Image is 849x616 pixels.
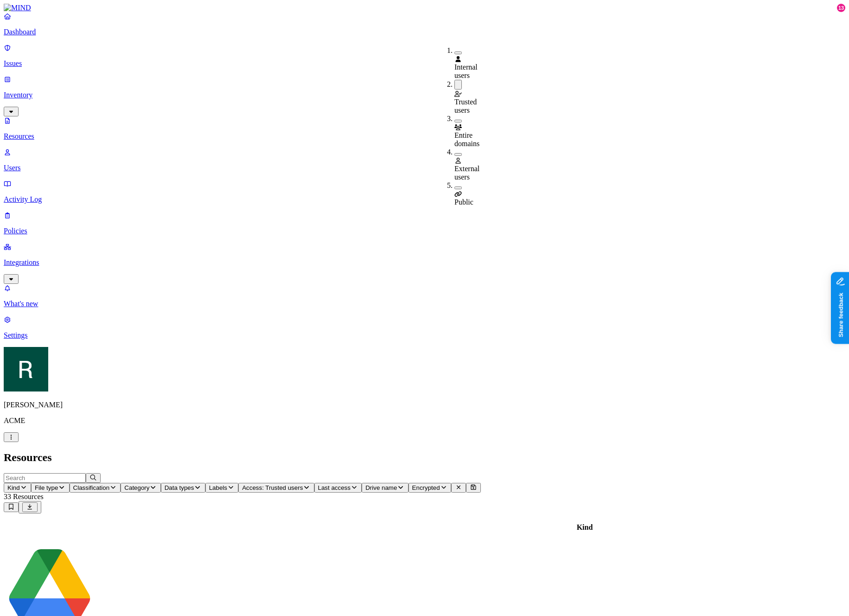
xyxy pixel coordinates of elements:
span: Encrypted [412,484,440,491]
span: File type [35,484,58,491]
span: Internal users [454,63,478,79]
p: [PERSON_NAME] [4,401,845,409]
span: Entire domains [454,131,479,148]
span: Classification [73,484,110,491]
a: What's new [4,284,845,308]
span: External users [454,165,479,181]
a: MIND [4,4,845,12]
p: Dashboard [4,28,845,36]
p: ACME [4,417,845,425]
a: Settings [4,315,845,340]
span: Category [124,484,149,491]
img: Ron Rabinovich [4,347,48,391]
h2: Resources [4,451,845,464]
a: Activity Log [4,180,845,204]
span: Data types [165,484,194,491]
div: 13 [837,4,845,12]
a: Integrations [4,243,845,282]
a: Policies [4,211,845,235]
span: Trusted users [454,98,477,114]
a: Issues [4,44,845,68]
p: Integrations [4,258,845,267]
a: Inventory [4,75,845,115]
a: Resources [4,116,845,141]
p: Activity Log [4,195,845,204]
p: Settings [4,331,845,340]
span: Kind [7,484,20,491]
span: Last access [318,484,351,491]
span: Labels [209,484,227,491]
span: Access: Trusted users [242,484,303,491]
span: Drive name [365,484,397,491]
input: Search [4,473,86,483]
span: Public [454,198,473,206]
a: Dashboard [4,12,845,36]
p: Resources [4,132,845,141]
p: Inventory [4,91,845,99]
img: MIND [4,4,31,12]
p: Policies [4,227,845,235]
p: What's new [4,300,845,308]
p: Issues [4,59,845,68]
span: 33 Resources [4,493,44,500]
a: Users [4,148,845,172]
p: Users [4,164,845,172]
